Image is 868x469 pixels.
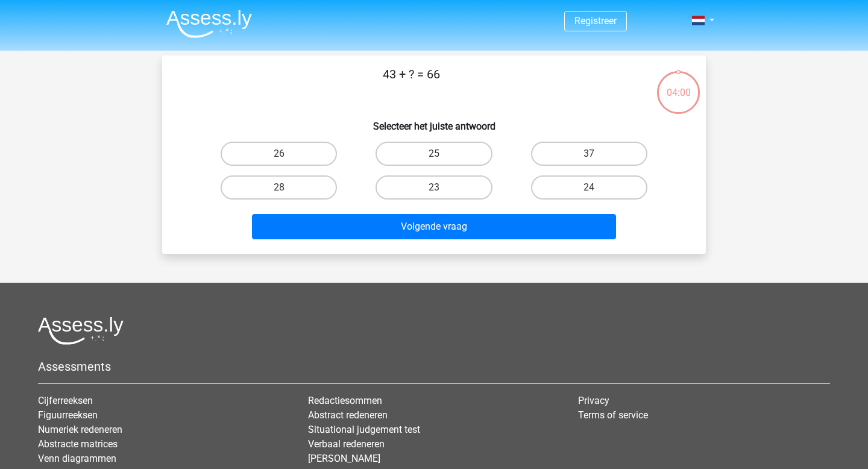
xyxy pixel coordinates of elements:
[38,316,124,345] img: Assessly logo
[181,111,687,132] h6: Selecteer het juiste antwoord
[574,15,617,27] a: Registreer
[578,409,648,421] a: Terms of service
[308,409,388,421] a: Abstract redeneren
[221,175,337,200] label: 28
[376,175,492,200] label: 23
[656,70,701,100] div: 04:00
[38,424,122,435] a: Numeriek redeneren
[181,65,641,101] p: 43 + ? = 66
[308,438,385,450] a: Verbaal redeneren
[38,409,98,421] a: Figuurreeksen
[166,10,252,38] img: Assessly
[308,453,380,464] a: [PERSON_NAME]
[221,142,337,166] label: 26
[531,142,647,166] label: 37
[308,424,420,435] a: Situational judgement test
[308,395,382,406] a: Redactiesommen
[376,142,492,166] label: 25
[252,214,617,239] button: Volgende vraag
[38,438,118,450] a: Abstracte matrices
[38,453,116,464] a: Venn diagrammen
[38,359,830,374] h5: Assessments
[578,395,609,406] a: Privacy
[38,395,93,406] a: Cijferreeksen
[531,175,647,200] label: 24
